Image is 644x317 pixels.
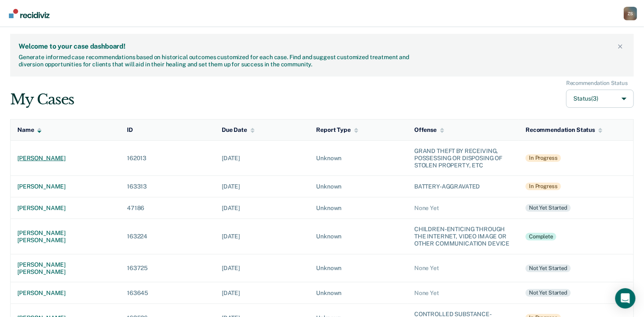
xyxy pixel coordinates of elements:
div: Complete [526,233,556,240]
td: 163645 [120,282,215,304]
td: 162013 [120,140,215,175]
div: In Progress [526,183,561,190]
td: 47186 [120,197,215,219]
div: BATTERY-AGGRAVATED [414,183,512,190]
div: Name [17,126,41,134]
div: Generate informed case recommendations based on historical outcomes customized for each case. Fin... [19,54,412,68]
td: 163224 [120,219,215,254]
td: Unknown [309,282,407,304]
td: 163313 [120,176,215,197]
div: ID [127,126,133,134]
div: [PERSON_NAME] [PERSON_NAME] [17,261,113,276]
div: Report Type [316,126,358,134]
button: Status(3) [566,90,634,108]
div: [PERSON_NAME] [17,155,113,162]
div: Recommendation Status [526,126,603,134]
td: 163725 [120,254,215,282]
td: Unknown [309,176,407,197]
td: Unknown [309,254,407,282]
div: Recommendation Status [566,80,628,87]
div: None Yet [414,290,512,297]
td: [DATE] [215,254,309,282]
img: Recidiviz [9,9,50,18]
td: [DATE] [215,140,309,175]
div: Due Date [222,126,255,134]
div: Z S [624,7,637,20]
div: None Yet [414,265,512,272]
div: [PERSON_NAME] [17,183,113,190]
button: Profile dropdown button [624,7,637,20]
div: [PERSON_NAME] [17,290,113,297]
div: My Cases [10,91,74,108]
td: [DATE] [215,282,309,304]
div: [PERSON_NAME] [PERSON_NAME] [17,230,113,244]
div: CHILDREN-ENTICING THROUGH THE INTERNET, VIDEO IMAGE OR OTHER COMMUNICATION DEVICE [414,226,512,247]
div: None Yet [414,205,512,212]
td: Unknown [309,197,407,219]
div: Open Intercom Messenger [615,288,636,309]
div: Not yet started [526,265,571,272]
div: Not yet started [526,204,571,212]
td: [DATE] [215,176,309,197]
td: [DATE] [215,219,309,254]
td: [DATE] [215,197,309,219]
div: Offense [414,126,444,134]
div: Welcome to your case dashboard! [19,42,615,50]
td: Unknown [309,140,407,175]
div: Not yet started [526,289,571,297]
div: In Progress [526,154,561,162]
div: [PERSON_NAME] [17,205,113,212]
div: GRAND THEFT BY RECEIVING, POSSESSING OR DISPOSING OF STOLEN PROPERTY, ETC [414,148,512,169]
td: Unknown [309,219,407,254]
